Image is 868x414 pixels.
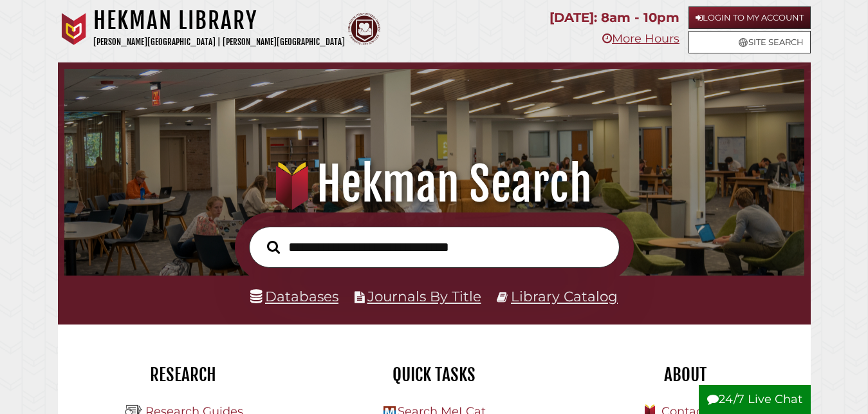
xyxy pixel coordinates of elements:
[511,288,618,305] a: Library Catalog
[688,6,811,29] a: Login to My Account
[58,13,90,45] img: Calvin University
[93,35,345,50] p: [PERSON_NAME][GEOGRAPHIC_DATA] | [PERSON_NAME][GEOGRAPHIC_DATA]
[602,32,679,46] a: More Hours
[688,31,811,53] a: Site Search
[348,13,380,45] img: Calvin Theological Seminary
[261,237,286,257] button: Search
[93,6,345,35] h1: Hekman Library
[68,364,299,386] h2: Research
[549,6,679,29] p: [DATE]: 8am - 10pm
[267,240,280,254] i: Search
[569,364,801,386] h2: About
[77,156,791,212] h1: Hekman Search
[250,288,338,305] a: Databases
[367,288,481,305] a: Journals By Title
[319,364,550,386] h2: Quick Tasks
